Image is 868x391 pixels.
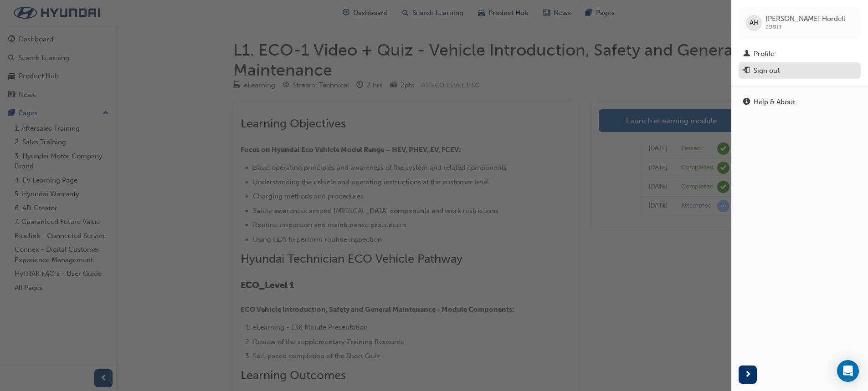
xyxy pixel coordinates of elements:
[743,50,750,58] span: man-icon
[739,62,861,79] button: Sign out
[739,46,861,62] a: Profile
[754,66,780,76] div: Sign out
[754,97,795,107] div: Help & About
[745,369,751,381] span: next-icon
[754,49,774,59] div: Profile
[743,67,750,75] span: exit-icon
[837,360,859,382] div: Open Intercom Messenger
[765,23,781,31] span: 10811
[739,94,861,111] a: Help & About
[750,18,759,28] span: AH
[765,15,845,23] span: [PERSON_NAME] Hordell
[743,98,750,107] span: info-icon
